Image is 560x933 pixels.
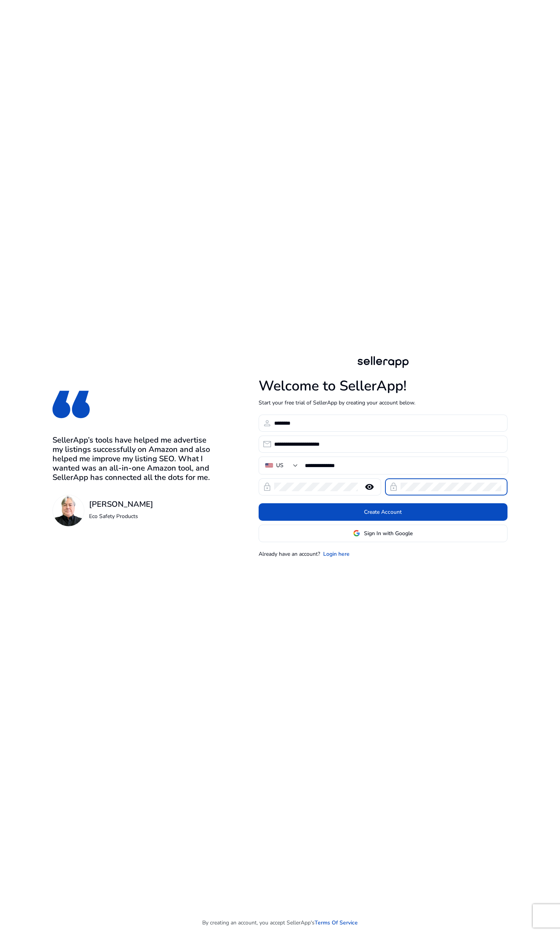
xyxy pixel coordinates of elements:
span: lock [389,482,398,492]
mat-icon: remove_red_eye [360,482,379,492]
button: Sign In with Google [259,525,507,542]
span: Sign In with Google [364,529,413,537]
span: lock [262,482,272,492]
span: person [262,418,272,428]
a: Login here [323,550,350,558]
div: US [276,461,283,470]
button: Create Account [259,503,507,521]
p: Already have an account? [259,550,320,558]
span: Create Account [364,508,402,516]
p: Start your free trial of SellerApp by creating your account below. [259,399,507,407]
a: Terms Of Service [315,919,358,927]
h1: Welcome to SellerApp! [259,378,507,394]
h3: SellerApp’s tools have helped me advertise my listings successfully on Amazon and also helped me ... [52,436,219,482]
p: Eco Safety Products [89,512,153,520]
img: google-logo.svg [353,530,360,537]
h3: [PERSON_NAME] [89,500,153,509]
span: email [262,439,272,449]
